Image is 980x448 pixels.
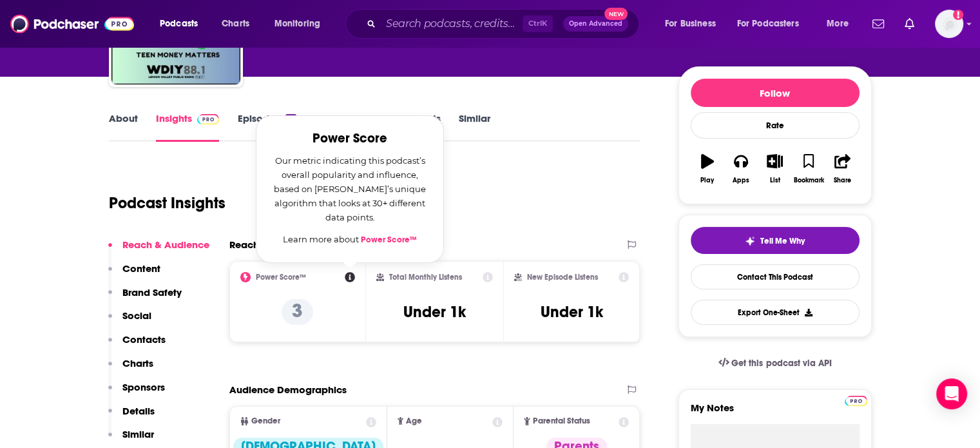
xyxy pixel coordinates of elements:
a: Similar [459,112,490,142]
p: Reach & Audience [122,239,209,251]
h2: Reach [229,239,259,251]
a: Contact This Podcast [691,264,860,289]
button: Brand Safety [108,286,182,310]
button: Sponsors [108,381,165,405]
button: Share [825,146,859,192]
button: List [758,146,791,192]
a: About [109,112,138,142]
a: Power Score™ [361,235,417,245]
div: Search podcasts, credits, & more... [358,9,651,39]
span: Get this podcast via API [731,358,831,369]
a: InsightsPodchaser Pro [156,112,220,142]
p: Similar [122,428,154,440]
div: Share [834,177,851,184]
button: tell me why sparkleTell Me Why [691,227,860,254]
a: Lists [421,112,441,142]
img: User Profile [935,10,963,38]
button: Bookmark [792,146,825,192]
input: Search podcasts, credits, & more... [381,14,523,34]
span: New [604,8,628,20]
p: Contacts [122,333,166,346]
h2: Total Monthly Listens [389,273,462,282]
span: Podcasts [160,15,198,33]
span: Open Advanced [569,21,622,27]
h2: Power Score [272,131,428,146]
button: open menu [729,14,818,34]
p: Learn more about [272,232,428,247]
h3: Under 1k [403,302,466,322]
span: Ctrl K [523,15,553,32]
h3: Under 1k [541,302,603,322]
p: Charts [122,357,153,369]
img: tell me why sparkle [745,236,755,246]
div: 15 [285,114,296,123]
a: Reviews [314,112,352,142]
button: Content [108,262,160,286]
button: open menu [818,14,865,34]
div: Play [700,177,714,184]
div: List [770,177,780,184]
button: Reach & Audience [108,239,209,262]
p: Details [122,405,155,417]
button: Show profile menu [935,10,963,38]
div: Rate [691,112,860,139]
a: Credits [370,112,403,142]
div: Open Intercom Messenger [936,378,967,409]
span: Tell Me Why [760,236,805,246]
span: Gender [251,417,280,425]
span: Charts [222,15,249,33]
img: Podchaser Pro [845,396,867,406]
button: Contacts [108,333,166,357]
button: Export One-Sheet [691,300,860,325]
h2: New Episode Listens [527,273,598,282]
a: Show notifications dropdown [899,13,919,35]
img: Podchaser Pro [197,114,220,124]
span: Age [406,417,422,425]
span: Logged in as amoscac10 [935,10,963,38]
h2: Power Score™ [256,273,306,282]
a: Episodes15 [237,112,296,142]
label: My Notes [691,402,860,424]
p: Brand Safety [122,286,182,298]
a: Get this podcast via API [708,347,842,379]
button: open menu [265,14,337,34]
a: Pro website [845,394,867,406]
a: Show notifications dropdown [867,13,889,35]
button: Apps [724,146,758,192]
div: Apps [733,177,749,184]
button: open menu [656,14,732,34]
svg: Add a profile image [953,10,963,20]
button: Open AdvancedNew [563,16,628,32]
button: Details [108,405,155,429]
span: More [827,15,849,33]
button: Social [108,309,151,333]
p: Our metric indicating this podcast’s overall popularity and influence, based on [PERSON_NAME]’s u... [272,153,428,224]
img: Podchaser - Follow, Share and Rate Podcasts [10,12,134,36]
p: Content [122,262,160,275]
p: Sponsors [122,381,165,393]
div: Bookmark [793,177,823,184]
span: Monitoring [274,15,320,33]
p: 3 [282,299,313,325]
span: For Business [665,15,716,33]
p: Social [122,309,151,322]
button: Play [691,146,724,192]
h1: Podcast Insights [109,193,226,213]
h2: Audience Demographics [229,384,347,396]
a: Charts [213,14,257,34]
button: Charts [108,357,153,381]
span: Parental Status [533,417,590,425]
button: Follow [691,79,860,107]
button: open menu [151,14,215,34]
span: For Podcasters [737,15,799,33]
